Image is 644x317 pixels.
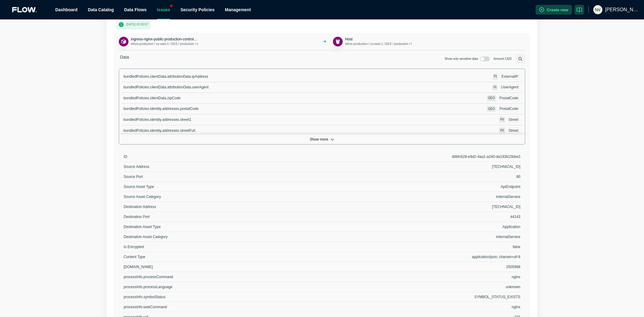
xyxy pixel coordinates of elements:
div: [DOMAIN_NAME] [124,264,322,269]
div: processInfo.processLanguage [124,285,322,289]
div: Destination Address[TECHNICAL_ID] [124,202,520,212]
span: bundledPolicies.clientData.attributionData.userAgent [123,85,208,89]
div: Is Encryptedfalse [124,242,520,252]
span: ExternalIP [502,74,518,79]
div: Source Port80 [124,172,520,182]
div: Destination Asset TypeApplication [124,222,520,232]
img: Bucket [335,39,341,45]
span: Data [119,54,130,64]
div: Source Address[TECHNICAL_ID] [124,162,520,172]
div: false [322,244,520,249]
span: bundledPolicies.identity.addresses.street1 [123,118,191,122]
button: ApiEndpoint [119,37,128,46]
button: Show more [119,135,525,144]
span: PI [494,86,496,89]
span: GEO [488,96,495,100]
div: Destination Port [124,214,322,219]
div: BucketHostethos-production / us-east-1 / EKS / production / Host [333,37,412,46]
div: [TECHNICAL_ID] [322,164,520,169]
span: GEO [488,107,495,111]
span: PostalCode [499,107,518,111]
div: ApiEndpoint [322,184,520,189]
div: processInfo.taskCommandnginx [124,302,520,312]
div: Destination Port44143 [124,212,520,222]
div: Content Type [124,254,322,259]
span: Amount: 1320 [491,54,515,64]
div: InternalService [322,234,520,239]
button: Bucket [333,37,343,46]
div: processInfo.taskCommand [124,305,322,309]
div: IDd0bfc628-e9d2-4aa1-a240-da193b15bbe3 [124,152,520,162]
span: bundledPolicies.clientData.attributionData.ipAddress [123,74,208,79]
div: Source Address [124,164,322,169]
div: Application [322,224,520,229]
div: InternalService [322,194,520,199]
button: Host [345,37,353,42]
span: Data Flows [124,7,147,12]
span: ethos-production / us-east-1 / EKS / production / Host [345,42,417,46]
div: Destination Address [124,204,322,209]
span: bundledPolicies.clientData.zipCode [123,96,180,100]
div: d0bfc628-e9d2-4aa1-a240-da193b15bbe3 [322,154,520,159]
img: ApiEndpoint [121,39,127,45]
p: [DATE] 03:30:57 [126,22,148,27]
div: processInfo.processCommandnginx [124,272,520,282]
div: ApiEndpointingress-nginx-public-production-controller / [DOMAIN_NAME] / GET /v3.0/userethos-produ... [119,33,525,50]
div: processInfo.processCommand [124,274,322,279]
div: 2505988 [322,264,520,269]
div: Destination Asset Type [124,224,322,229]
span: ingress-nginx-public-production-controller / [DOMAIN_NAME] / GET /v3.0/user [131,37,258,41]
button: 1[DATE] 03:30:57 [116,20,151,29]
a: Dashboard [55,7,77,12]
div: [DOMAIN_NAME]2505988 [124,262,520,272]
span: 1 [119,22,124,27]
span: bundledPolicies.identity.addresses.streetFull [123,128,195,133]
div: ApiEndpointingress-nginx-public-production-controller / [DOMAIN_NAME] / GET /v3.0/userethos-produ... [119,37,198,46]
span: ethos-production / us-east-1 / EKS / production / ingress-nginx-public [131,42,224,46]
div: Destination Asset CategoryInternalService [124,232,520,242]
div: 44143 [322,214,520,219]
div: nginx [322,305,520,309]
div: Destination Asset Category [124,234,322,239]
div: ID [124,154,322,159]
span: PostalCode [499,96,518,100]
button: Create new [536,5,572,15]
a: Security Policies [180,7,214,12]
div: Is Encrypted [124,244,322,249]
div: unknown [322,285,520,289]
div: application/json; charset=utf-8 [322,254,520,259]
span: Host [345,37,353,41]
span: bundledPolicies.identity.addresses.postalCode [123,107,198,111]
span: PII [500,118,504,121]
div: SYMBOL_STATUS_EXISTS [322,295,520,299]
span: Street [509,128,518,133]
span: PII [500,129,504,132]
span: Show only sensitive data [444,56,478,61]
div: Source Asset Type [124,184,322,189]
div: 80 [322,174,520,179]
div: processInfo.processLanguageunknown [124,282,520,292]
div: Source Asset Category [124,194,322,199]
span: Street [509,118,518,122]
div: Source Asset CategoryInternalService [124,192,520,202]
div: Content Typeapplication/json; charset=utf-8 [124,252,520,262]
div: [TECHNICAL_ID] [322,204,520,209]
div: processInfo.symbolStatusSYMBOL_STATUS_EXISTS [124,292,520,302]
div: Source Port [124,174,322,179]
div: Source Asset TypeApiEndpoint [124,182,520,192]
span: UserAgent [501,85,519,89]
div: nginx [322,274,520,279]
div: processInfo.symbolStatus [124,295,322,299]
button: ingress-nginx-public-production-controller / [DOMAIN_NAME] / GET /v3.0/user [131,37,198,42]
span: PI [494,75,497,78]
a: Data Catalog [88,7,114,12]
img: 41fc20af0c1cf4c054f3615801c6e28a [593,5,602,14]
